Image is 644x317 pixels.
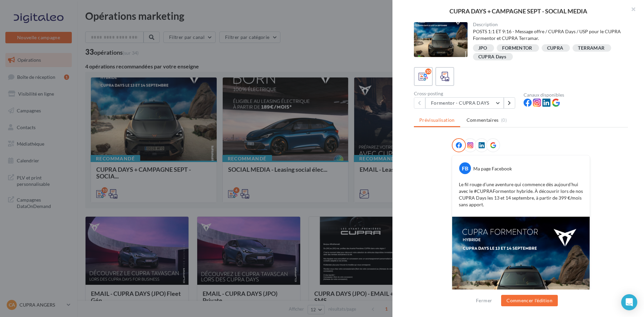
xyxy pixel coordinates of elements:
[621,294,637,310] div: Open Intercom Messenger
[473,28,623,42] div: POSTS 1:1 ET 9:16 - Message offre / CUPRA Days / USP pour le CUPRA Formentor et CUPRA Terramar.
[524,93,628,97] div: Canaux disponibles
[403,8,633,14] div: CUPRA DAYS + CAMPAGNE SEPT - SOCIAL MEDIA
[467,117,499,123] span: Commentaires
[502,46,532,51] div: FORMENTOR
[425,97,504,109] button: Formentor - CUPRA DAYS
[547,46,563,51] div: CUPRA
[478,54,506,59] div: CUPRA Days
[473,297,495,305] button: Fermer
[425,68,431,74] div: 10
[459,181,583,208] p: Le fil rouge d’une aventure qui commence dès aujourd’hui avec le #CUPRAFormentor hybride. À décou...
[478,46,487,51] div: JPO
[501,295,558,306] button: Commencer l'édition
[459,162,471,174] div: FB
[414,91,518,96] div: Cross-posting
[578,46,604,51] div: TERRAMAR
[473,165,512,172] div: Ma page Facebook
[473,22,623,27] div: Description
[501,117,507,123] span: (0)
